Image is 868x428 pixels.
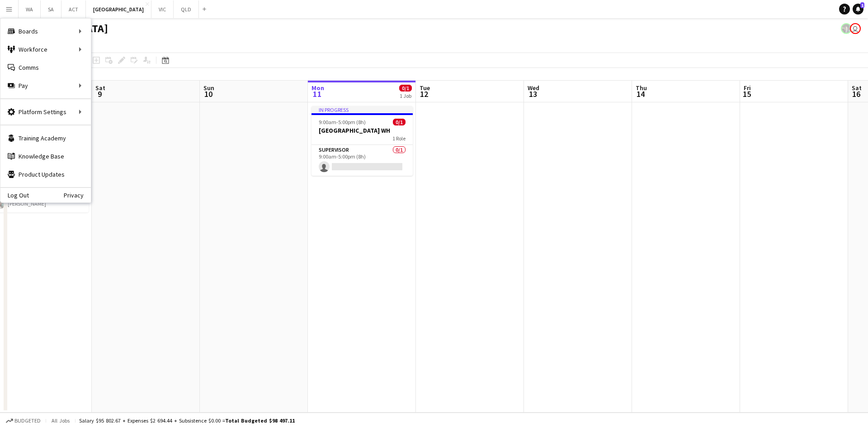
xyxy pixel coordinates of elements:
span: 0/1 [399,85,412,91]
button: [GEOGRAPHIC_DATA] [86,0,151,18]
div: Workforce [0,40,91,58]
button: WA [19,0,41,18]
span: 14 [634,89,647,99]
div: Pay [0,77,91,95]
h3: [GEOGRAPHIC_DATA] WH [311,126,413,135]
button: ACT [61,0,86,18]
a: 1 [853,4,863,14]
span: Thu [636,84,647,92]
span: Sat [95,84,105,92]
span: 11 [310,89,324,99]
span: Tue [420,84,430,92]
span: 0/1 [393,119,406,125]
span: Total Budgeted $98 497.11 [225,417,295,424]
span: 1 Role [392,135,406,142]
div: Platform Settings [0,103,91,121]
span: Budgeted [14,418,41,424]
div: 1 Job [400,92,411,99]
span: Wed [528,84,539,92]
a: Product Updates [0,165,91,183]
span: 16 [850,89,862,99]
span: Sat [852,84,862,92]
span: 12 [418,89,430,99]
span: Sun [203,84,214,92]
span: Fri [744,84,751,92]
button: SA [41,0,61,18]
span: Mon [311,84,324,92]
app-card-role: Supervisor0/19:00am-5:00pm (8h) [311,145,413,176]
span: 15 [742,89,751,99]
div: Salary $95 802.67 + Expenses $2 694.44 + Subsistence $0.00 = [79,417,295,424]
span: 10 [202,89,214,99]
span: All jobs [50,417,71,424]
span: 13 [526,89,539,99]
a: Knowledge Base [0,147,91,165]
a: Log Out [0,192,29,199]
app-user-avatar: Declan Murray [850,23,861,34]
span: 9:00am-5:00pm (8h) [319,119,366,125]
span: 9 [94,89,105,99]
a: Training Academy [0,129,91,147]
a: Comms [0,58,91,77]
button: Budgeted [5,416,42,426]
button: VIC [151,0,174,18]
span: 1 [860,2,864,8]
button: QLD [174,0,199,18]
div: Boards [0,22,91,40]
app-user-avatar: Mauricio Torres Barquet [841,23,852,34]
div: In progress [311,106,413,113]
app-job-card: In progress9:00am-5:00pm (8h)0/1[GEOGRAPHIC_DATA] WH1 RoleSupervisor0/19:00am-5:00pm (8h) [311,106,413,176]
a: Privacy [64,192,91,199]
